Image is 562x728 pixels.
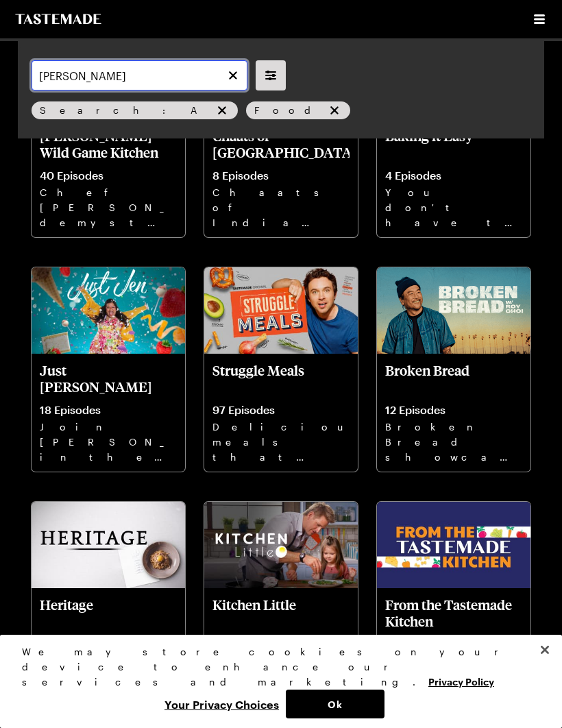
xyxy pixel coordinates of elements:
[286,690,384,718] button: Ok
[530,10,548,28] button: Open menu
[40,185,177,229] p: Chef [PERSON_NAME] demystifies sourcing wild game and cooking gourmet food over an open fire.
[428,675,494,688] a: More information about your privacy, opens in a new tab
[204,267,358,354] img: Struggle Meals
[530,635,560,665] button: Close
[40,169,177,182] p: 40 Episodes
[32,502,185,706] a: HeritageHeritage7 EpisodesAn inside look into the minds and restaurants of [DATE] top chefs.
[40,420,177,463] p: Join [PERSON_NAME] in the kitchen as she makes tasty recipes for the body and the home, great for...
[385,185,522,229] p: You don't have to be a pastry chef to bake like one! [PERSON_NAME] makes the sweet stuff look as ...
[22,644,528,690] div: We may store cookies on your device to enhance our services and marketing.
[32,267,185,354] img: Just Jen
[377,502,530,706] a: From the Tastemade KitchenFrom the Tastemade Kitchen24 EpisodesFind inspiration with fun meal ide...
[32,267,185,472] a: Just JenJust [PERSON_NAME]18 EpisodesJoin [PERSON_NAME] in the kitchen as she makes tasty recipes...
[212,128,350,160] p: Chaats of [GEOGRAPHIC_DATA]
[204,502,358,706] a: Kitchen LittleKitchen Little5 EpisodesKid chefs team up with the pros to recreate scrumptious vir...
[377,502,530,588] img: From the Tastemade Kitchen
[212,403,350,417] p: 97 Episodes
[40,103,212,118] span: Search: A
[385,403,522,417] p: 12 Episodes
[40,362,177,395] p: Just [PERSON_NAME]
[212,596,350,629] p: Kitchen Little
[215,103,230,118] button: remove Search: A
[40,403,177,417] p: 18 Episodes
[225,68,241,83] button: Clear search
[212,362,350,395] p: Struggle Meals
[158,690,286,718] button: Your Privacy Choices
[385,420,522,463] p: Broken Bread showcases people making a difference in their communities through food.
[14,14,103,25] a: To Tastemade Home Page
[327,103,342,118] button: remove Food
[32,60,247,90] input: Search
[40,128,177,160] p: [PERSON_NAME] Wild Game Kitchen
[385,596,522,629] p: From the Tastemade Kitchen
[212,169,350,182] p: 8 Episodes
[204,502,358,588] img: Kitchen Little
[212,420,350,463] p: Delicious meals that won't break the bank.
[377,267,530,472] a: Broken BreadBroken Bread12 EpisodesBroken Bread showcases people making a difference in their com...
[40,596,177,629] p: Heritage
[256,60,286,90] button: filters
[254,103,324,118] span: Food
[385,128,522,160] p: Baking it Easy
[22,644,528,718] div: Privacy
[204,267,358,472] a: Struggle MealsStruggle Meals97 EpisodesDelicious meals that won't break the bank.
[212,185,350,229] p: Chaats of India puts a spotlight on traditional Indian chaats with unique recipes from across the...
[385,362,522,395] p: Broken Bread
[377,267,530,354] img: Broken Bread
[32,502,185,588] img: Heritage
[385,169,522,182] p: 4 Episodes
